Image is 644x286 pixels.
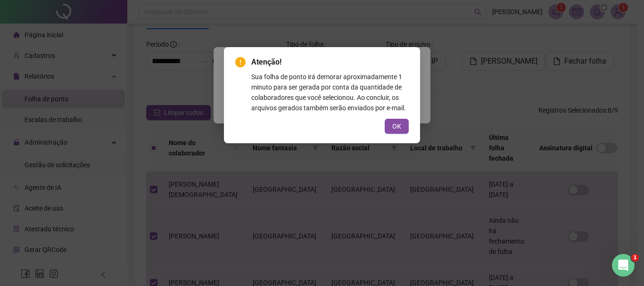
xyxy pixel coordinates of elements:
[612,254,635,277] iframe: Intercom live chat
[235,57,246,67] span: exclamation-circle
[251,57,409,68] span: Atenção!
[251,72,409,113] div: Sua folha de ponto irá demorar aproximadamente 1 minuto para ser gerada por conta da quantidade d...
[631,254,639,261] span: 1
[392,121,401,131] span: OK
[385,119,409,134] button: OK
